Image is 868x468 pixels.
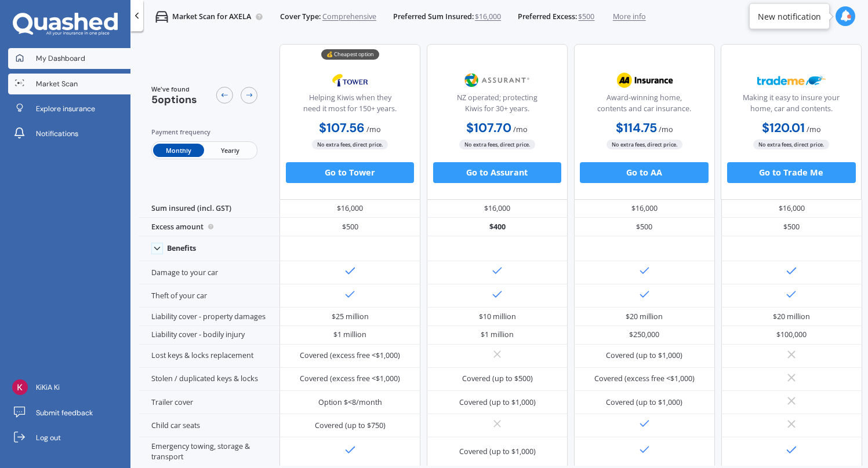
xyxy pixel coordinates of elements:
img: Tower.webp [315,67,384,93]
div: $400 [427,218,568,236]
span: No extra fees, direct price. [312,140,388,149]
div: Child car seats [139,414,279,437]
span: Monthly [154,144,205,157]
div: NZ operated; protecting Kiwis for 30+ years. [436,93,559,119]
div: Covered (up to $1,000) [459,397,536,408]
div: New notification [758,10,821,22]
div: Covered (excess free <$1,000) [300,350,400,361]
span: $500 [578,12,594,22]
button: Go to Assurant [433,162,561,183]
img: ACg8ocLVXg4fHZ1KUQ6Xv2yTq0tGaHW3jYPAuzGzIZF-9xjiWd9KTg=s96-c [12,379,28,395]
div: $20 million [773,312,810,322]
span: Submit feedback [36,408,93,418]
span: Comprehensive [322,12,376,22]
div: $500 [574,218,715,236]
div: Liability cover - bodily injury [139,326,279,345]
div: Covered (up to $1,000) [459,447,536,457]
button: Go to AA [580,162,709,183]
div: Lost keys & locks replacement [139,345,279,368]
div: Payment frequency [151,127,258,137]
a: KiKiA Ki [8,377,131,398]
a: Market Scan [8,74,131,94]
div: $250,000 [629,330,659,340]
div: 💰 Cheapest option [321,49,379,60]
img: Trademe.webp [757,67,826,93]
div: Benefits [167,244,196,253]
b: $114.75 [616,120,657,136]
div: Stolen / duplicated keys & locks [139,368,279,391]
span: Notifications [36,129,78,139]
div: Emergency towing, storage & transport [139,437,279,466]
p: Market Scan for AXELA [172,12,251,22]
span: / mo [514,125,528,134]
div: Trailer cover [139,391,279,414]
span: No extra fees, direct price. [606,140,682,149]
div: Theft of your car [139,284,279,308]
div: Covered (excess free <$1,000) [594,374,695,384]
img: car.f15378c7a67c060ca3f3.svg [155,10,168,23]
span: Explore insurance [36,104,95,114]
span: 5 options [151,93,197,107]
div: Damage to your car [139,261,279,284]
div: Covered (up to $750) [315,421,386,431]
div: $16,000 [279,200,420,218]
div: $1 million [333,330,366,340]
div: Making it easy to insure your home, car and contents. [730,93,853,119]
div: $100,000 [776,330,807,340]
a: Explore insurance [8,98,131,119]
a: Log out [8,427,131,448]
span: / mo [366,125,381,134]
div: Covered (excess free <$1,000) [300,374,400,384]
span: More info [613,12,646,22]
div: Liability cover - property damages [139,308,279,326]
img: Assurant.png [463,67,532,93]
span: No extra fees, direct price. [754,140,830,149]
div: $20 million [626,312,663,322]
span: Market Scan [36,79,78,89]
div: Helping Kiwis when they need it most for 150+ years. [289,93,412,119]
img: AA.webp [610,67,679,93]
span: / mo [807,125,821,134]
div: $10 million [479,312,516,322]
b: $120.01 [762,120,805,136]
span: Yearly [205,144,256,157]
a: Notifications [8,123,131,144]
span: Preferred Excess: [518,12,577,22]
a: Submit feedback [8,403,131,423]
button: Go to Trade Me [728,162,856,183]
div: $500 [279,218,420,236]
span: No extra fees, direct price. [459,140,535,149]
a: My Dashboard [8,48,131,69]
div: $16,000 [721,200,862,218]
div: $16,000 [427,200,568,218]
div: $1 million [481,330,514,340]
span: We've found [151,85,197,94]
span: My Dashboard [36,53,85,64]
span: KiKiA Ki [36,382,60,393]
div: Option $<8/month [318,397,382,408]
span: Log out [36,433,61,443]
div: Covered (up to $1,000) [606,397,682,408]
span: / mo [659,125,673,134]
div: Covered (up to $500) [462,374,533,384]
div: $16,000 [574,200,715,218]
b: $107.70 [467,120,512,136]
div: Covered (up to $1,000) [606,350,682,361]
div: Sum insured (incl. GST) [139,200,279,218]
div: Award-winning home, contents and car insurance. [583,93,706,119]
span: Preferred Sum Insured: [393,12,474,22]
div: Excess amount [139,218,279,236]
div: $25 million [332,312,369,322]
span: $16,000 [475,12,501,22]
div: $500 [721,218,862,236]
span: Cover Type: [280,12,321,22]
b: $107.56 [319,120,365,136]
button: Go to Tower [286,162,414,183]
